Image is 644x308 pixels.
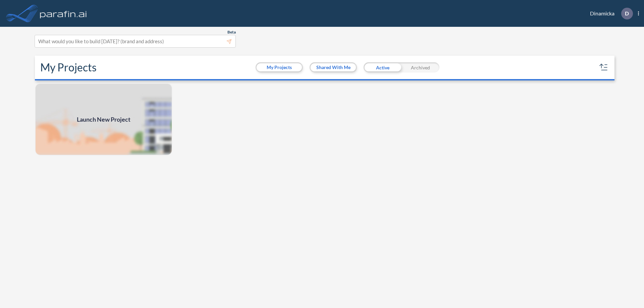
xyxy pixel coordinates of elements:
[39,7,88,20] img: logo
[227,29,236,35] span: Beta
[40,61,97,74] h2: My Projects
[257,63,302,71] button: My Projects
[580,8,639,19] div: Dinamicka
[401,62,439,72] div: Archived
[311,63,356,71] button: Shared With Me
[364,62,401,72] div: Active
[625,10,629,16] p: D
[77,115,130,124] span: Launch New Project
[35,83,172,156] img: add
[35,83,172,156] a: Launch New Project
[598,62,609,73] button: sort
